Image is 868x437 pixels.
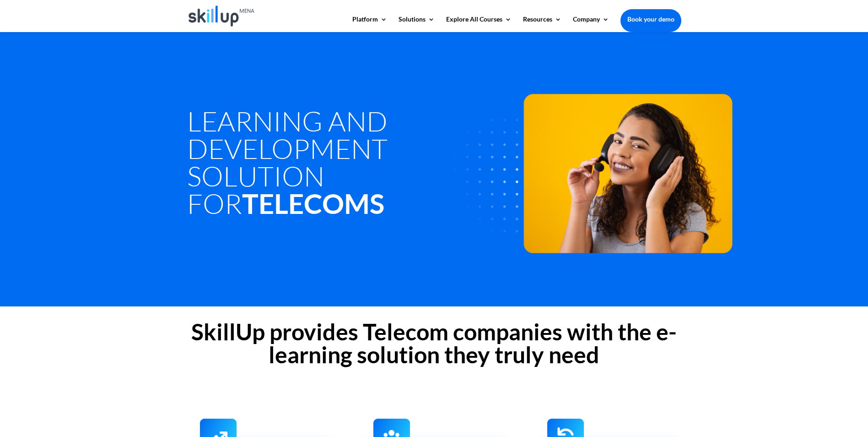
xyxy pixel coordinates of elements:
[573,16,609,32] a: Company
[399,16,435,32] a: Solutions
[446,16,512,32] a: Explore All Courses
[187,320,681,371] h2: SkillUp provides Telecom companies with the e-learning solution they truly need
[352,16,387,32] a: Platform
[242,187,384,220] strong: Telecoms
[187,107,473,222] h1: Learning and Development Solution For
[189,5,255,27] img: Skillup Mena
[453,69,733,254] img: telecom cover - Skillup
[523,16,561,32] a: Resources
[620,9,681,29] a: Book your demo
[716,338,868,437] iframe: Chat Widget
